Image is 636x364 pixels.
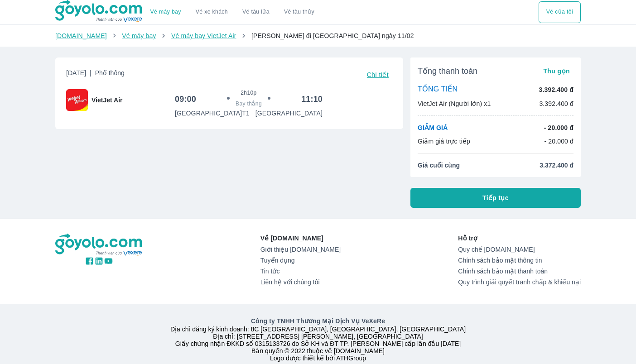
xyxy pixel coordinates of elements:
p: GIẢM GIÁ [418,123,448,132]
a: [DOMAIN_NAME] [55,32,107,39]
h6: 09:00 [175,94,196,105]
div: Địa chỉ đăng ký kinh doanh: 8C [GEOGRAPHIC_DATA], [GEOGRAPHIC_DATA], [GEOGRAPHIC_DATA] Địa chỉ: [... [50,316,586,362]
a: Chính sách bảo mật thông tin [458,257,581,264]
p: Về [DOMAIN_NAME] [260,234,341,243]
p: - 20.000 đ [544,123,573,132]
button: Vé của tôi [539,1,581,23]
p: 3.392.400 đ [539,99,573,108]
button: Vé tàu thủy [277,1,322,23]
a: Vé máy bay [122,32,156,39]
span: Phổ thông [95,69,125,77]
button: Thu gọn [540,65,573,77]
p: - 20.000 đ [544,137,573,146]
button: Chi tiết [363,68,392,81]
span: [PERSON_NAME] đi [GEOGRAPHIC_DATA] ngày 11/02 [251,32,414,39]
a: Chính sách bảo mật thanh toán [458,268,581,275]
p: Giảm giá trực tiếp [418,137,470,146]
a: Vé tàu lửa [235,1,277,23]
a: Giới thiệu [DOMAIN_NAME] [260,246,341,253]
span: 2h10p [241,89,256,96]
span: Thu gọn [543,67,570,75]
a: Quy chế [DOMAIN_NAME] [458,246,581,253]
span: Bay thẳng [236,100,262,107]
p: [GEOGRAPHIC_DATA] [255,109,323,118]
button: Tiếp tục [410,188,581,208]
span: [DATE] [66,68,125,81]
span: 3.372.400 đ [540,161,573,170]
h6: 11:10 [301,94,323,105]
a: Vé máy bay [150,9,181,15]
span: Chi tiết [367,71,389,78]
nav: breadcrumb [55,31,581,40]
div: choose transportation mode [539,1,581,23]
a: Vé xe khách [196,9,228,15]
span: Giá cuối cùng [418,161,460,170]
p: [GEOGRAPHIC_DATA] T1 [175,109,250,118]
a: Tin tức [260,268,341,275]
span: Tiếp tục [482,193,509,202]
img: logo [55,234,143,256]
p: TỔNG TIỀN [418,85,458,95]
p: Công ty TNHH Thương Mại Dịch Vụ VeXeRe [57,316,579,326]
a: Vé máy bay VietJet Air [171,32,236,39]
p: Hỗ trợ [458,234,581,243]
div: choose transportation mode [143,1,322,23]
p: 3.392.400 đ [539,85,573,94]
p: VietJet Air (Người lớn) x1 [418,99,491,108]
span: Tổng thanh toán [418,66,477,77]
a: Tuyển dụng [260,257,341,264]
a: Liên hệ với chúng tôi [260,278,341,286]
a: Quy trình giải quyết tranh chấp & khiếu nại [458,278,581,286]
span: VietJet Air [92,96,122,105]
span: | [90,69,92,77]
